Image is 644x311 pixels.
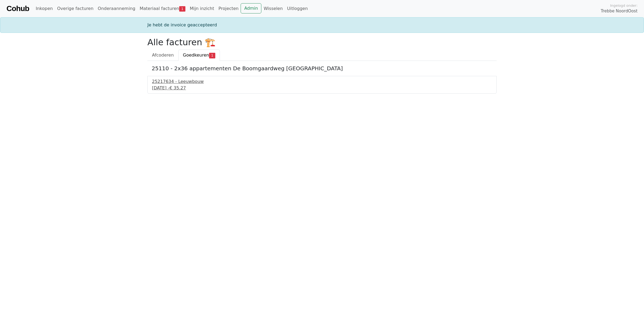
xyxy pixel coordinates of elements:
[152,53,174,58] span: Afcoderen
[178,50,220,61] a: Goedkeuren1
[179,6,185,12] span: 1
[216,3,241,14] a: Projecten
[6,2,29,15] a: Cohub
[188,3,216,14] a: Mijn inzicht
[261,3,285,14] a: Wisselen
[144,22,500,28] div: Je hebt de invoice geaccepteerd
[610,3,638,8] span: Ingelogd onder:
[152,65,492,72] h5: 25110 - 2x36 appartementen De Boomgaardweg [GEOGRAPHIC_DATA]
[96,3,137,14] a: Onderaanneming
[601,8,638,14] span: Trebbe NoordOost
[152,85,492,91] div: [DATE] -
[152,78,492,85] div: 25217634 - Leeuwbouw
[183,53,209,58] span: Goedkeuren
[147,37,497,47] h2: Alle facturen 🏗️
[209,53,215,58] span: 1
[169,85,186,90] span: € 35.27
[55,3,96,14] a: Overige facturen
[33,3,55,14] a: Inkopen
[152,78,492,91] a: 25217634 - Leeuwbouw[DATE] -€ 35.27
[285,3,310,14] a: Uitloggen
[241,3,261,13] a: Admin
[137,3,188,14] a: Materiaal facturen1
[147,50,178,61] a: Afcoderen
